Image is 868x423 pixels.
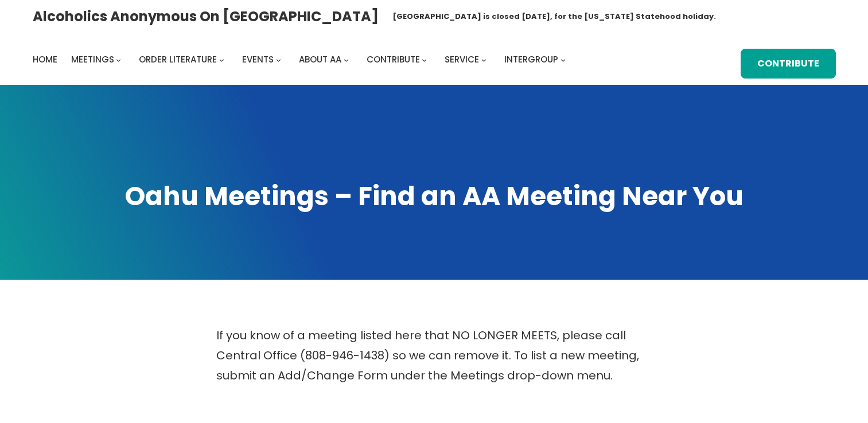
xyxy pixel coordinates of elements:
button: Contribute submenu [422,57,427,62]
span: Contribute [367,53,420,65]
a: Intergroup [504,52,558,68]
h1: Oahu Meetings – Find an AA Meeting Near You [33,179,836,214]
span: Meetings [71,53,114,65]
button: Service submenu [481,57,486,62]
a: Home [33,52,57,68]
span: Order Literature [139,53,217,65]
span: Intergroup [504,53,558,65]
button: Meetings submenu [116,57,121,62]
nav: Intergroup [33,52,570,68]
button: Intergroup submenu [560,57,566,62]
h1: [GEOGRAPHIC_DATA] is closed [DATE], for the [US_STATE] Statehood holiday. [392,11,716,22]
a: Meetings [71,52,114,68]
span: Home [33,53,57,65]
p: If you know of a meeting listed here that NO LONGER MEETS, please call Central Office (808-946-14... [216,326,652,386]
a: Service [445,52,479,68]
button: Order Literature submenu [219,57,224,62]
span: About AA [299,53,341,65]
button: Events submenu [276,57,281,62]
button: About AA submenu [344,57,349,62]
a: About AA [299,52,341,68]
span: Service [445,53,479,65]
a: Alcoholics Anonymous on [GEOGRAPHIC_DATA] [33,4,379,29]
a: Contribute [741,49,836,79]
a: Contribute [367,52,420,68]
a: Events [242,52,274,68]
span: Events [242,53,274,65]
